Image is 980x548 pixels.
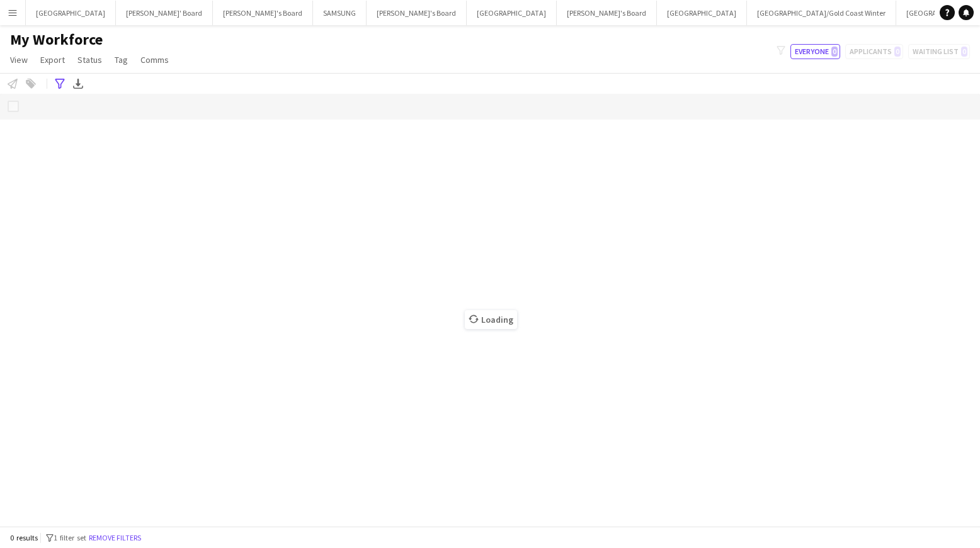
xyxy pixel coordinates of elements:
button: [GEOGRAPHIC_DATA] [26,1,116,25]
a: Comms [135,52,174,68]
span: 0 [831,47,838,57]
button: [PERSON_NAME]'s Board [557,1,657,25]
span: 1 filter set [54,533,86,542]
span: Status [77,54,102,65]
app-action-btn: Advanced filters [52,76,67,91]
span: View [10,54,28,65]
span: Export [40,54,65,65]
button: [GEOGRAPHIC_DATA] [657,1,747,25]
a: Export [35,52,70,68]
button: [GEOGRAPHIC_DATA] [467,1,557,25]
button: Everyone0 [790,44,840,59]
a: Status [72,52,107,68]
span: Comms [140,54,169,65]
button: Remove filters [86,531,144,545]
button: [PERSON_NAME]'s Board [367,1,467,25]
button: SAMSUNG [313,1,367,25]
span: My Workforce [10,30,103,49]
a: View [5,52,33,68]
span: Loading [465,310,517,329]
a: Tag [110,52,133,68]
span: Tag [115,54,128,65]
button: [PERSON_NAME]' Board [116,1,213,25]
button: [GEOGRAPHIC_DATA]/Gold Coast Winter [747,1,896,25]
app-action-btn: Export XLSX [71,76,86,91]
button: [PERSON_NAME]'s Board [213,1,313,25]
